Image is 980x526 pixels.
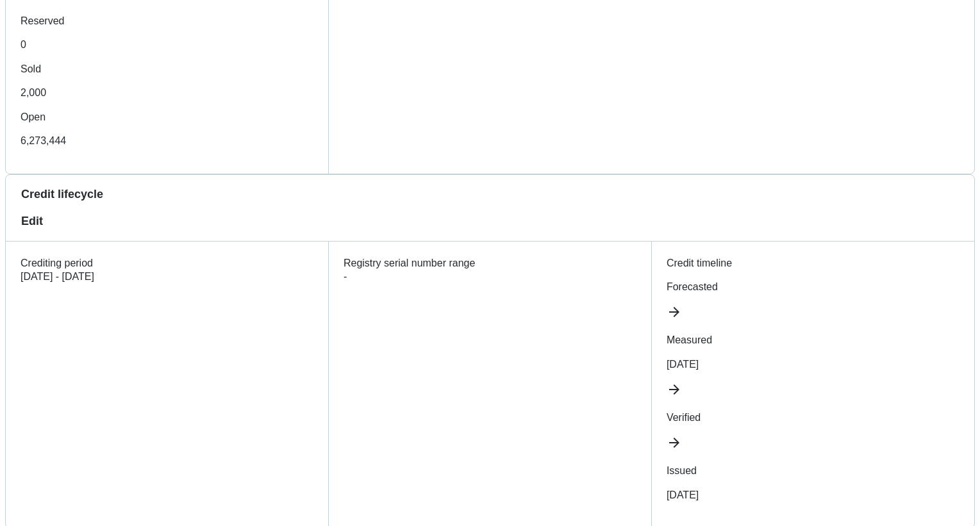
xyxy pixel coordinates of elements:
[21,38,313,52] p: 0
[667,333,959,347] p: Measured
[21,213,959,229] p: Edit
[667,464,959,478] p: Issued
[667,256,959,270] div: Credit timeline
[21,270,313,284] div: [DATE] - [DATE]
[21,256,313,270] div: Crediting period
[667,358,959,372] p: [DATE]
[21,186,959,202] p: Credit lifecycle
[344,270,636,284] div: -
[21,62,313,76] p: Sold
[21,110,313,124] p: Open
[667,280,959,294] p: Forecasted
[344,256,636,270] div: Registry serial number range
[21,14,313,28] p: Reserved
[21,86,313,100] p: 2,000
[667,488,959,502] p: [DATE]
[667,411,959,425] p: Verified
[21,134,313,148] p: 6,273,444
